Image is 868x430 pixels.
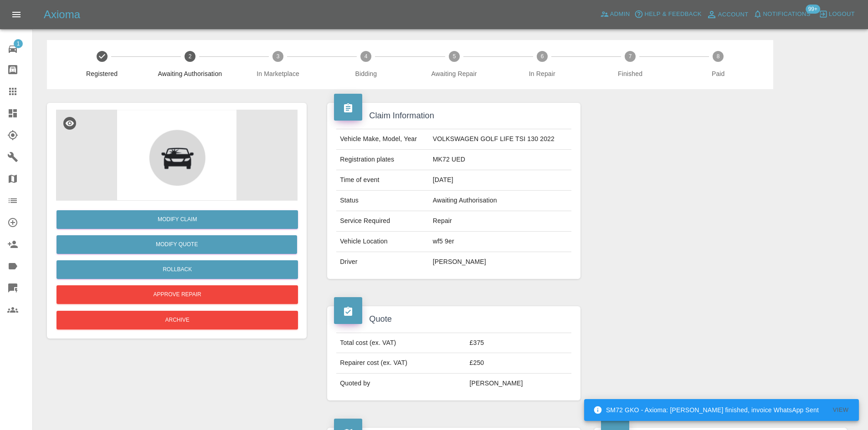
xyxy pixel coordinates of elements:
h5: Axioma [44,7,80,22]
text: 2 [189,53,192,60]
a: Account [704,7,751,22]
h4: Quote [334,313,573,325]
span: In Marketplace [237,69,318,78]
text: 3 [277,53,280,60]
div: SM72 GKO - Axioma: [PERSON_NAME] finished, invoice WhatsApp Sent [593,402,819,418]
a: Admin [598,7,632,21]
button: View [826,403,855,417]
button: Help & Feedback [632,7,704,21]
td: Total cost (ex. VAT) [336,333,466,353]
td: Quoted by [336,374,466,394]
span: Admin [610,9,630,20]
span: 1 [14,39,23,48]
td: Awaiting Authorisation [429,191,571,211]
a: Modify Claim [56,210,298,229]
button: Approve Repair [56,285,298,304]
td: £375 [466,333,571,353]
text: 4 [365,53,368,60]
span: 99+ [806,5,820,14]
span: Paid [678,69,759,78]
span: Registered [62,69,142,78]
td: Driver [336,252,429,272]
button: Notifications [751,7,813,21]
td: MK72 UED [429,150,571,170]
img: defaultCar-C0N0gyFo.png [56,110,298,201]
td: Status [336,191,429,211]
button: Open drawer [5,4,27,25]
text: 6 [540,53,544,60]
button: Logout [817,7,857,21]
button: Rollback [56,260,298,279]
td: wf5 9er [429,232,571,252]
text: 7 [629,53,632,60]
td: Vehicle Location [336,232,429,252]
text: 5 [452,53,456,60]
td: VOLKSWAGEN GOLF LIFE TSI 130 2022 [429,129,571,150]
td: Repairer cost (ex. VAT) [336,353,466,374]
span: Awaiting Repair [414,69,494,78]
td: [PERSON_NAME] [466,374,571,394]
td: Registration plates [336,150,429,170]
span: Finished [590,69,670,78]
span: Account [718,10,749,20]
span: In Repair [502,69,582,78]
td: Repair [429,211,571,232]
span: Notifications [763,9,811,20]
td: [PERSON_NAME] [429,252,571,272]
button: Modify Quote [56,235,297,254]
span: Awaiting Authorisation [149,69,230,78]
span: Logout [829,9,855,20]
text: 8 [717,53,720,60]
td: Time of event [336,170,429,191]
span: Bidding [326,69,406,78]
span: Help & Feedback [644,9,701,20]
h4: Claim Information [334,110,573,122]
td: Vehicle Make, Model, Year [336,129,429,150]
td: [DATE] [429,170,571,191]
button: Archive [56,311,298,329]
td: Service Required [336,211,429,232]
td: £250 [466,353,571,374]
